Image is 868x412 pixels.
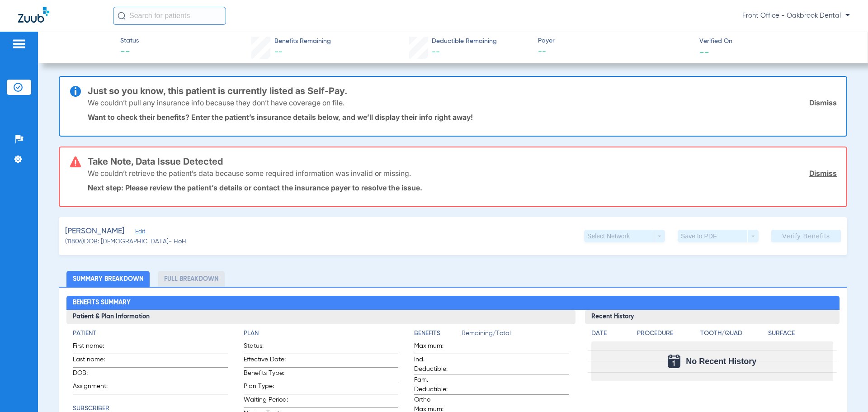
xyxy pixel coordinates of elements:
h4: Surface [768,329,833,338]
span: -- [699,47,709,57]
input: Search for patients [113,7,226,25]
span: Status [120,36,139,46]
h3: Patient & Plan Information [66,310,575,324]
app-breakdown-title: Tooth/Quad [700,329,765,341]
span: Front Office - Oakbrook Dental [742,11,850,20]
li: Full Breakdown [158,271,225,287]
span: -- [538,46,692,57]
span: No Recent History [686,357,756,366]
h4: Plan [244,329,398,338]
span: Effective Date: [244,355,288,367]
p: We couldn’t pull any insurance info because they don’t have coverage on file. [88,98,344,107]
span: Assignment: [73,382,117,394]
span: Benefits Remaining [274,37,331,46]
app-breakdown-title: Procedure [637,329,697,341]
span: Benefits Type: [244,369,288,381]
a: Dismiss [809,98,837,107]
h4: Tooth/Quad [700,329,765,338]
app-breakdown-title: Surface [768,329,833,341]
span: Plan Type: [244,382,288,394]
h4: Date [591,329,629,338]
span: DOB: [73,369,117,381]
h4: Benefits [414,329,462,338]
h4: Patient [73,329,227,338]
img: hamburger-icon [12,38,26,49]
p: Next step: Please review the patient’s details or contact the insurance payer to resolve the issue. [88,183,837,192]
img: Zuub Logo [18,7,49,23]
img: error-icon [70,156,81,167]
span: Deductible Remaining [432,37,497,46]
img: Search Icon [118,12,126,20]
span: -- [274,48,283,56]
span: [PERSON_NAME] [65,226,124,237]
h2: Benefits Summary [66,296,839,310]
h3: Take Note, Data Issue Detected [88,157,837,166]
span: Remaining/Total [462,329,569,341]
span: First name: [73,341,117,354]
app-breakdown-title: Benefits [414,329,462,341]
span: (11806) DOB: [DEMOGRAPHIC_DATA] - HoH [65,237,186,246]
h3: Recent History [585,310,840,324]
span: Edit [135,228,143,237]
span: Fam. Deductible: [414,375,458,394]
span: Ind. Deductible: [414,355,458,374]
span: Verified On [699,37,853,46]
span: -- [120,46,139,59]
h3: Just so you know, this patient is currently listed as Self-Pay. [88,86,837,95]
p: We couldn’t retrieve the patient’s data because some required information was invalid or missing. [88,169,411,178]
span: Waiting Period: [244,395,288,407]
h4: Procedure [637,329,697,338]
li: Summary Breakdown [66,271,150,287]
span: Status: [244,341,288,354]
img: Calendar [668,355,680,368]
span: Last name: [73,355,117,367]
app-breakdown-title: Date [591,329,629,341]
p: Want to check their benefits? Enter the patient’s insurance details below, and we’ll display thei... [88,113,837,122]
span: -- [432,48,440,56]
span: Payer [538,36,692,46]
img: info-icon [70,86,81,97]
a: Dismiss [809,169,837,178]
span: Maximum: [414,341,458,354]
